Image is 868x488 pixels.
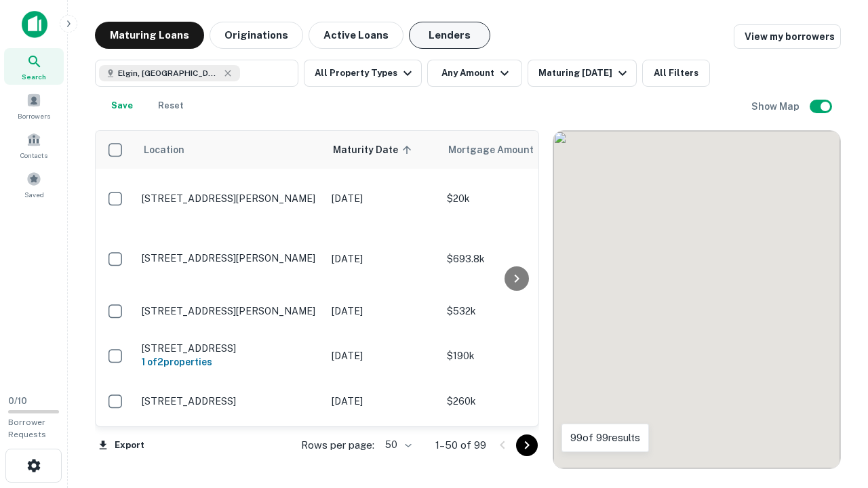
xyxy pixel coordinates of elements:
[95,435,148,455] button: Export
[800,380,868,445] iframe: Chat Widget
[18,110,50,121] span: Borrowers
[142,192,318,205] p: [STREET_ADDRESS][PERSON_NAME]
[440,131,589,169] th: Mortgage Amount
[325,131,440,169] th: Maturity Date
[142,395,318,407] p: [STREET_ADDRESS]
[149,92,193,119] button: Reset
[642,60,710,87] button: All Filters
[4,127,64,163] a: Contacts
[332,251,433,266] p: [DATE]
[4,48,64,85] a: Search
[143,142,184,158] span: Location
[301,437,374,453] p: Rows per page:
[135,131,325,169] th: Location
[448,142,551,158] span: Mortgage Amount
[447,394,583,409] p: $260k
[210,22,303,49] button: Originations
[734,24,841,49] a: View my borrowers
[8,418,46,439] span: Borrower Requests
[447,191,583,206] p: $20k
[447,348,583,363] p: $190k
[553,131,840,468] div: 0 0
[309,22,403,49] button: Active Loans
[333,142,416,158] span: Maturity Date
[380,435,414,455] div: 50
[100,92,144,119] button: Save your search to get updates of matches that match your search criteria.
[332,348,433,363] p: [DATE]
[22,71,46,82] span: Search
[447,251,583,266] p: $693.8k
[24,189,44,200] span: Saved
[409,22,490,49] button: Lenders
[304,60,422,87] button: All Property Types
[570,430,640,446] p: 99 of 99 results
[332,304,433,319] p: [DATE]
[142,305,318,317] p: [STREET_ADDRESS][PERSON_NAME]
[538,65,631,81] div: Maturing [DATE]
[4,166,64,203] a: Saved
[8,396,27,406] span: 0 / 10
[118,67,220,79] span: Elgin, [GEOGRAPHIC_DATA], [GEOGRAPHIC_DATA]
[427,60,522,87] button: Any Amount
[751,99,802,114] h6: Show Map
[142,342,318,354] p: [STREET_ADDRESS]
[332,191,433,206] p: [DATE]
[4,87,64,124] a: Borrowers
[528,60,637,87] button: Maturing [DATE]
[447,304,583,319] p: $532k
[20,150,47,161] span: Contacts
[435,437,486,453] p: 1–50 of 99
[95,22,204,49] button: Maturing Loans
[22,11,47,38] img: capitalize-icon.png
[516,434,538,456] button: Go to next page
[142,354,318,369] h6: 1 of 2 properties
[332,394,433,409] p: [DATE]
[142,252,318,264] p: [STREET_ADDRESS][PERSON_NAME]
